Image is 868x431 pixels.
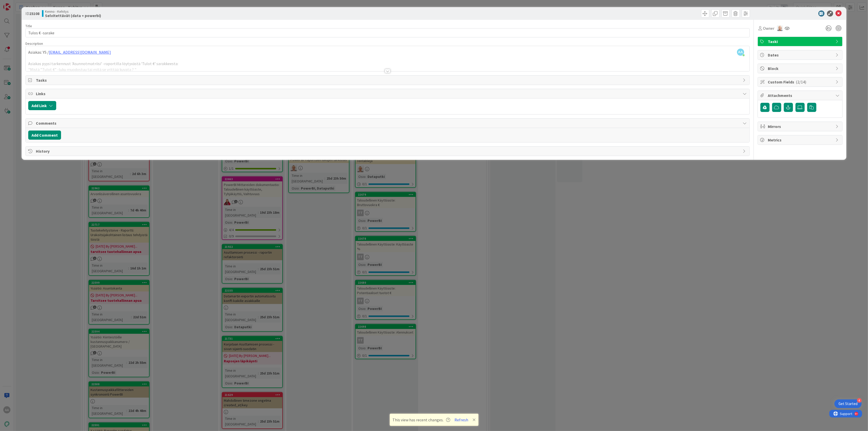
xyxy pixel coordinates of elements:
[25,10,39,17] span: ID
[768,92,833,98] span: Attachments
[768,79,833,85] span: Custom Fields
[29,11,39,16] b: 23108
[857,398,862,403] div: 4
[36,91,740,97] span: Links
[453,416,470,423] button: Refresh
[768,65,833,71] span: Block
[28,101,56,110] button: Add Link
[763,25,775,31] span: Owner
[768,137,833,143] span: Metrics
[768,38,833,45] span: Taski
[25,24,32,28] label: Title
[25,41,43,46] span: Description
[36,120,740,126] span: Comments
[45,13,101,18] b: Selvitettävät (data + powerbi)
[11,1,23,7] span: Support
[768,52,833,58] span: Dates
[777,25,783,31] img: NG
[838,401,858,406] div: Get Started
[49,50,111,55] a: [EMAIL_ADDRESS][DOMAIN_NAME]
[28,131,61,140] button: Add Comment
[26,2,28,6] div: 9+
[28,49,747,55] p: Asiakas: YS /
[737,49,744,56] span: AA
[392,417,450,423] span: This view has recent changes.
[36,148,740,154] span: History
[796,79,806,84] span: ( 2/14 )
[768,123,833,130] span: Mirrors
[834,399,862,408] div: Open Get Started checklist, remaining modules: 4
[36,77,740,83] span: Tasks
[45,9,101,13] span: Kenno - Kehitys
[25,28,749,37] input: type card name here...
